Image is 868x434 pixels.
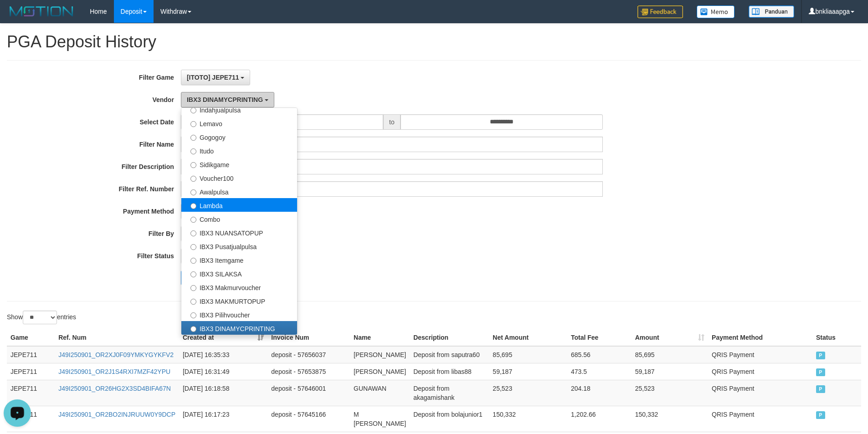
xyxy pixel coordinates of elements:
input: Voucher100 [190,176,196,182]
input: Indahjualpulsa [190,107,196,113]
label: IBX3 DINAMYCPRINTING [181,321,297,335]
label: Show entries [7,311,76,324]
th: Payment Method [708,329,812,346]
span: IBX3 DINAMYCPRINTING [187,96,263,103]
input: Gogogoy [190,135,196,141]
label: IBX3 MAKMURTOPUP [181,294,297,307]
input: IBX3 Pilihvoucher [190,312,196,318]
td: 85,695 [632,346,708,363]
td: 25,523 [489,380,567,406]
td: GUNAWAN [350,380,410,406]
img: MOTION_logo.png [7,5,76,18]
th: Amount: activate to sort column ascending [632,329,708,346]
td: 85,695 [489,346,567,363]
label: Sidikgame [181,157,297,171]
td: 1,202.66 [567,406,632,432]
th: Invoice Num [267,329,350,346]
td: Deposit from akagamishank [410,380,489,406]
a: J49I250901_OR2XJ0F09YMKYGYKFV2 [58,351,174,358]
span: PAID [816,411,825,419]
input: IBX3 Itemgame [190,258,196,264]
td: JEPE711 [7,363,55,380]
td: deposit - 57646001 [267,380,350,406]
a: J49I250901_OR2J1S4RXI7MZF42YPU [58,368,170,375]
th: Description [410,329,489,346]
th: Status [812,329,861,346]
label: IBX3 NUANSATOPUP [181,225,297,239]
th: Name [350,329,410,346]
img: Button%20Memo.svg [697,5,735,18]
td: JEPE711 [7,380,55,406]
label: Lemavo [181,116,297,130]
input: Itudo [190,148,196,154]
td: 59,187 [632,363,708,380]
label: Combo [181,212,297,225]
td: [DATE] 16:18:58 [179,380,267,406]
input: Awalpulsa [190,189,196,195]
label: Lambda [181,198,297,212]
td: deposit - 57645166 [267,406,350,432]
label: Voucher100 [181,171,297,184]
label: Awalpulsa [181,184,297,198]
select: Showentries [23,311,57,324]
button: Open LiveChat chat widget [4,4,31,31]
img: panduan.png [749,5,794,18]
th: Ref. Num [55,329,179,346]
input: IBX3 DINAMYCPRINTING [190,326,196,332]
a: J49I250901_OR2BO2INJRUUW0Y9DCP [58,411,175,418]
td: Deposit from saputra60 [410,346,489,363]
td: QRIS Payment [708,406,812,432]
input: IBX3 Makmurvoucher [190,285,196,291]
td: 685.56 [567,346,632,363]
input: Lambda [190,203,196,209]
td: 204.18 [567,380,632,406]
th: Net Amount [489,329,567,346]
td: deposit - 57656037 [267,346,350,363]
button: IBX3 DINAMYCPRINTING [181,92,274,107]
td: 150,332 [632,406,708,432]
th: Created at: activate to sort column ascending [179,329,267,346]
td: Deposit from bolajunior1 [410,406,489,432]
label: IBX3 Makmurvoucher [181,280,297,294]
td: Deposit from libas88 [410,363,489,380]
img: Feedback.jpg [637,5,683,18]
td: 473.5 [567,363,632,380]
input: Combo [190,217,196,223]
label: IBX3 Pilihvoucher [181,307,297,321]
a: J49I250901_OR26HG2X3SD4BIFA67N [58,385,171,392]
td: M [PERSON_NAME] [350,406,410,432]
span: PAID [816,385,825,393]
td: [PERSON_NAME] [350,363,410,380]
span: PAID [816,368,825,376]
td: 25,523 [632,380,708,406]
label: Itudo [181,143,297,157]
h1: PGA Deposit History [7,33,861,51]
input: IBX3 Pusatjualpulsa [190,244,196,250]
input: IBX3 SILAKSA [190,271,196,277]
input: IBX3 NUANSATOPUP [190,230,196,236]
input: Sidikgame [190,162,196,168]
span: [ITOTO] JEPE711 [187,74,239,81]
label: Gogogoy [181,130,297,143]
td: [DATE] 16:35:33 [179,346,267,363]
span: to [383,114,401,130]
td: deposit - 57653875 [267,363,350,380]
td: [DATE] 16:31:49 [179,363,267,380]
label: Indahjualpulsa [181,102,297,116]
td: JEPE711 [7,346,55,363]
th: Total Fee [567,329,632,346]
td: 59,187 [489,363,567,380]
button: [ITOTO] JEPE711 [181,70,251,85]
td: QRIS Payment [708,363,812,380]
td: 150,332 [489,406,567,432]
input: Lemavo [190,121,196,127]
label: IBX3 Pusatjualpulsa [181,239,297,253]
td: QRIS Payment [708,346,812,363]
label: IBX3 Itemgame [181,253,297,266]
label: IBX3 SILAKSA [181,266,297,280]
td: [PERSON_NAME] [350,346,410,363]
td: QRIS Payment [708,380,812,406]
td: [DATE] 16:17:23 [179,406,267,432]
span: PAID [816,352,825,359]
input: IBX3 MAKMURTOPUP [190,299,196,305]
